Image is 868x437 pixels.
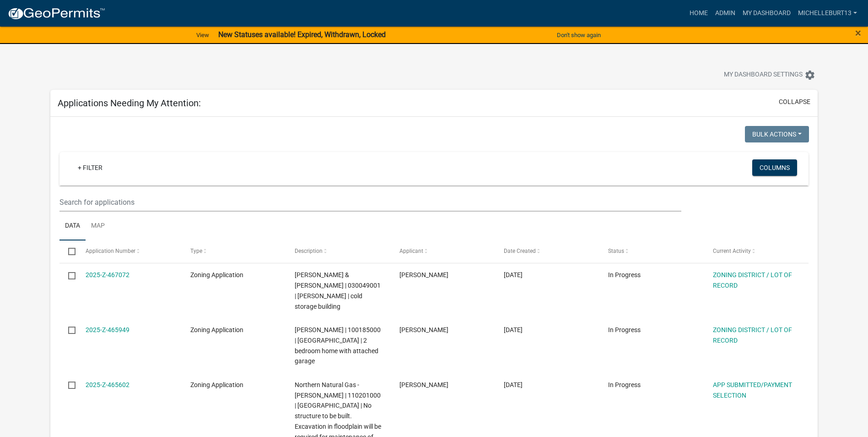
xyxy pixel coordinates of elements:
[70,159,110,176] a: + Filter
[495,240,599,262] datatable-header-cell: Date Created
[399,248,423,254] span: Applicant
[86,248,135,254] span: Application Number
[77,240,181,262] datatable-header-cell: Application Number
[608,248,624,254] span: Status
[794,5,861,22] a: michelleburt13
[713,248,751,254] span: Current Activity
[399,381,448,388] span: Monica Entinger
[59,240,77,262] datatable-header-cell: Select
[713,326,792,344] a: ZONING DISTRICT / LOT OF RECORD
[86,212,110,241] a: Map
[779,97,810,107] button: collapse
[86,381,129,388] a: 2025-Z-465602
[717,66,823,84] button: My Dashboard Settingssettings
[190,248,202,254] span: Type
[182,240,286,262] datatable-header-cell: Type
[553,27,604,43] button: Don't show again
[190,326,243,333] span: Zoning Application
[713,381,792,399] a: APP SUBMITTED/PAYMENT SELECTION
[190,271,243,279] span: Zoning Application
[855,27,861,39] span: ×
[739,5,794,22] a: My Dashboard
[608,381,641,388] span: In Progress
[504,271,523,279] span: 08/20/2025
[608,326,641,333] span: In Progress
[724,70,803,81] span: My Dashboard Settings
[599,240,704,262] datatable-header-cell: Status
[193,27,213,43] a: View
[58,98,201,109] h5: Applications Needing My Attention:
[399,271,448,279] span: brent augedahl
[295,326,381,365] span: DAVIDSON,MARK | 100185000 | Money Creek | 2 bedroom home with attached garage
[804,70,815,81] i: settings
[295,271,381,310] span: AUGEDAHL,ADAM & ARLENE | 030049001 | Sheldon | cold storage building
[504,326,523,333] span: 08/19/2025
[608,271,641,279] span: In Progress
[712,5,739,22] a: Admin
[399,326,448,333] span: mark davidson
[218,30,386,39] strong: New Statuses available! Expired, Withdrawn, Locked
[390,240,495,262] datatable-header-cell: Applicant
[190,381,243,388] span: Zoning Application
[704,240,808,262] datatable-header-cell: Current Activity
[504,248,536,254] span: Date Created
[295,248,323,254] span: Description
[286,240,390,262] datatable-header-cell: Description
[752,159,797,176] button: Columns
[855,27,861,38] button: Close
[86,326,129,333] a: 2025-Z-465949
[686,5,712,22] a: Home
[745,126,809,142] button: Bulk Actions
[504,381,523,388] span: 08/18/2025
[59,193,681,212] input: Search for applications
[59,212,86,241] a: Data
[86,271,129,279] a: 2025-Z-467072
[713,271,792,289] a: ZONING DISTRICT / LOT OF RECORD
